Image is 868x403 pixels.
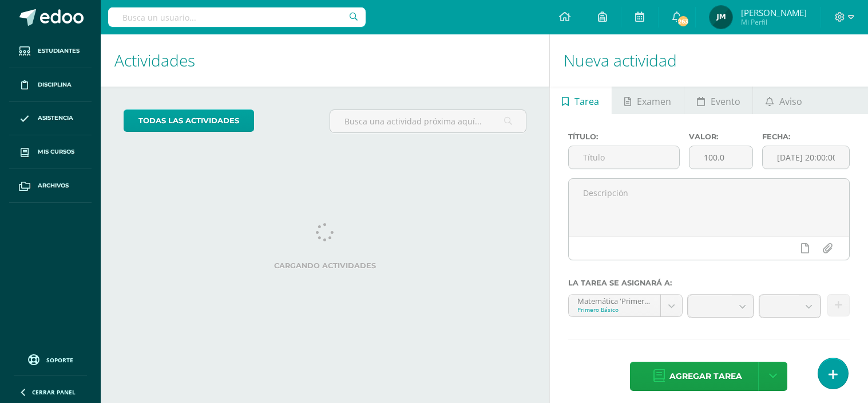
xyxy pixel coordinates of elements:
label: La tarea se asignará a: [568,279,850,287]
label: Fecha: [762,132,850,141]
span: Disciplina [38,80,72,89]
input: Busca una actividad próxima aquí... [330,110,526,132]
h1: Actividades [114,34,536,87]
span: Mi Perfil [741,17,807,27]
input: Busca un usuario... [108,7,366,27]
span: Evento [711,88,740,115]
a: Disciplina [9,68,92,102]
span: Agregar tarea [669,362,742,390]
a: Evento [684,87,752,114]
input: Fecha de entrega [763,146,849,169]
span: Estudiantes [38,46,80,56]
input: Título [569,146,680,169]
span: Examen [637,88,671,115]
a: Estudiantes [9,34,92,68]
label: Título: [568,132,680,141]
label: Valor: [689,132,752,141]
span: Soporte [46,356,73,364]
img: 12b7c84a092dbc0c2c2dfa63a40b0068.png [710,6,732,29]
span: Mis cursos [38,147,74,156]
a: Archivos [9,169,92,203]
a: Tarea [550,87,612,114]
span: Cerrar panel [32,388,76,396]
a: todas las Actividades [124,109,254,132]
a: Asistencia [9,102,92,136]
h1: Nueva actividad [564,34,854,87]
a: Matemática 'Primero Básico A'Primero Básico [569,295,683,316]
div: Matemática 'Primero Básico A' [577,295,652,306]
span: Asistencia [38,114,73,123]
span: Tarea [574,88,599,115]
label: Cargando actividades [124,261,526,270]
a: Aviso [753,87,814,114]
span: [PERSON_NAME] [741,7,807,18]
div: Primero Básico [577,306,652,314]
span: Aviso [779,88,802,115]
a: Examen [612,87,684,114]
a: Soporte [14,351,87,367]
span: Archivos [38,181,69,190]
input: Puntos máximos [689,146,752,169]
span: 263 [677,15,689,28]
a: Mis cursos [9,135,92,169]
